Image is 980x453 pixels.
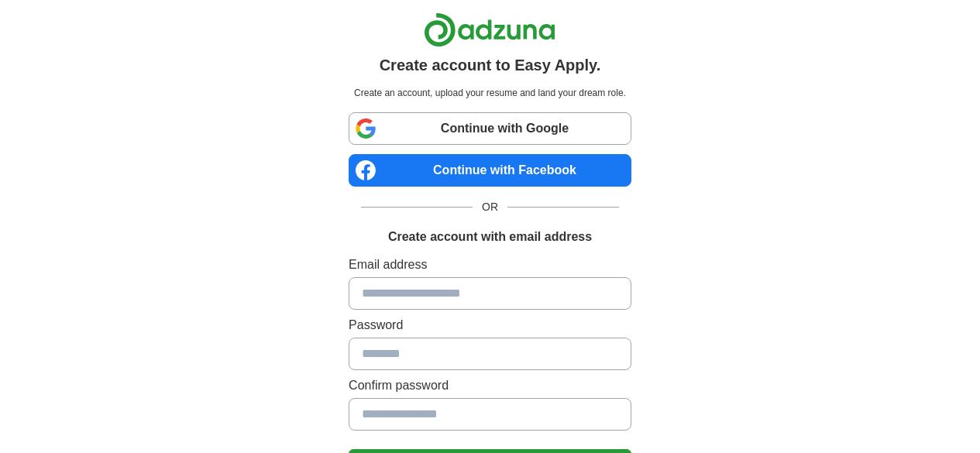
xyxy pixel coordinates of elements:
[349,376,631,395] label: Confirm password
[349,316,631,335] label: Password
[352,86,628,100] p: Create an account, upload your resume and land your dream role.
[380,53,601,77] h1: Create account to Easy Apply.
[424,12,555,47] img: Adzuna logo
[349,154,631,187] a: Continue with Facebook
[349,112,631,145] a: Continue with Google
[473,199,507,215] span: OR
[349,256,631,274] label: Email address
[388,228,592,246] h1: Create account with email address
